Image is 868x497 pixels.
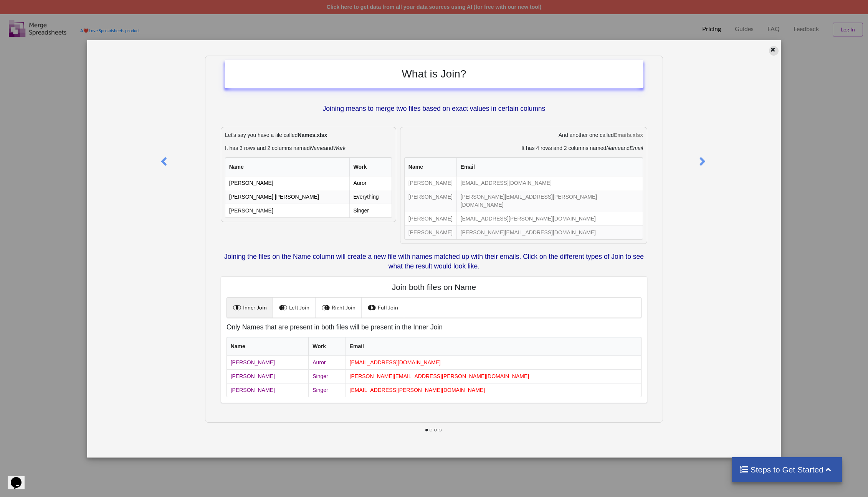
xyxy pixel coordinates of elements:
[404,144,643,152] p: It has 4 rows and 2 columns named and
[227,337,309,356] th: Name
[405,225,456,239] td: [PERSON_NAME]
[227,323,641,331] h5: Only Names that are present in both files will be present in the Inner Join
[298,132,327,138] b: Names.xlsx
[308,369,345,383] td: Singer
[225,190,349,204] td: [PERSON_NAME] [PERSON_NAME]
[630,145,643,151] i: Email
[225,144,392,152] p: It has 3 rows and 2 columns named and
[349,158,392,176] th: Work
[308,383,345,397] td: Singer
[362,298,404,318] a: Full Join
[346,337,641,356] th: Email
[227,369,309,383] td: [PERSON_NAME]
[346,356,641,369] td: [EMAIL_ADDRESS][DOMAIN_NAME]
[221,252,647,271] p: Joining the files on the Name column will create a new file with names matched up with their emai...
[225,204,349,217] td: [PERSON_NAME]
[456,212,643,225] td: [EMAIL_ADDRESS][PERSON_NAME][DOMAIN_NAME]
[349,176,392,190] td: Auror
[614,132,643,138] b: Emails.xlsx
[349,204,392,217] td: Singer
[405,158,456,176] th: Name
[310,145,324,151] i: Name
[232,67,636,81] h2: What is Join?
[308,356,345,369] td: Auror
[316,298,362,318] a: Right Join
[606,145,620,151] i: Name
[308,337,345,356] th: Work
[349,190,392,204] td: Everything
[225,131,392,139] p: Let's say you have a file called
[227,356,309,369] td: [PERSON_NAME]
[346,369,641,383] td: [PERSON_NAME][EMAIL_ADDRESS][PERSON_NAME][DOMAIN_NAME]
[456,176,643,190] td: [EMAIL_ADDRESS][DOMAIN_NAME]
[405,212,456,225] td: [PERSON_NAME]
[456,190,643,212] td: [PERSON_NAME][EMAIL_ADDRESS][PERSON_NAME][DOMAIN_NAME]
[273,298,316,318] a: Left Join
[404,131,643,139] p: And another one called
[225,176,349,190] td: [PERSON_NAME]
[225,158,349,176] th: Name
[405,176,456,190] td: [PERSON_NAME]
[739,465,834,474] h4: Steps to Get Started
[456,158,643,176] th: Email
[346,383,641,397] td: [EMAIL_ADDRESS][PERSON_NAME][DOMAIN_NAME]
[456,225,643,239] td: [PERSON_NAME][EMAIL_ADDRESS][DOMAIN_NAME]
[227,298,273,318] a: Inner Join
[227,383,309,397] td: [PERSON_NAME]
[333,145,346,151] i: Work
[227,282,641,292] h4: Join both files on Name
[225,104,643,114] p: Joining means to merge two files based on exact values in certain columns
[405,190,456,212] td: [PERSON_NAME]
[8,466,32,489] iframe: chat widget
